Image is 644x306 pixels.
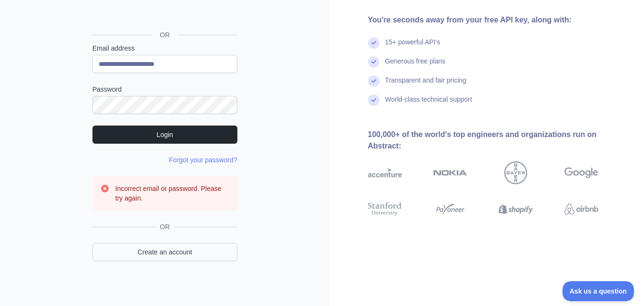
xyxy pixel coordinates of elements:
div: 100,000+ of the world's top engineers and organizations run on Abstract: [368,129,629,152]
img: check mark [368,75,379,87]
span: OR [156,222,174,232]
a: Forgot your password? [169,156,237,164]
div: World-class technical support [385,95,472,114]
div: Transparent and fair pricing [385,75,467,95]
img: payoneer [433,200,467,218]
a: Create an account [92,243,237,261]
div: 15+ powerful API's [385,37,440,56]
h3: Incorrect email or password. Please try again. [115,184,230,203]
div: Generous free plans [385,56,446,75]
img: check mark [368,95,379,106]
iframe: Sign in with Google Button [88,3,240,24]
button: Login [92,126,237,144]
img: stanford university [368,200,402,218]
img: bayer [504,161,527,184]
img: check mark [368,56,379,68]
img: shopify [499,200,532,218]
img: check mark [368,37,379,49]
label: Password [92,84,237,94]
img: google [564,161,598,184]
img: accenture [368,161,402,184]
img: airbnb [564,200,598,218]
iframe: Toggle Customer Support [562,281,634,301]
span: OR [152,30,177,40]
label: Email address [92,43,237,53]
img: nokia [433,161,467,184]
div: You're seconds away from your free API key, along with: [368,14,629,26]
